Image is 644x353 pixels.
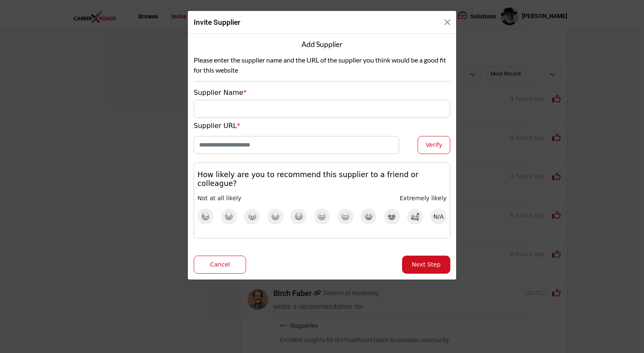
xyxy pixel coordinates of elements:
img: emoji rating 7 [341,212,350,221]
span: Not at all likely [197,195,241,201]
span: N/A [434,212,444,221]
label: Supplier URL [194,121,240,131]
p: Please enter the supplier name and the URL of the supplier you think would be a good fit for this... [194,55,450,75]
label: Supplier Name [194,88,247,98]
input: Supplier Name [194,100,450,118]
h3: How likely are you to recommend this supplier to a friend or colleague? [197,170,447,188]
button: Cancel [194,256,246,274]
img: emoji rating 8 [364,212,373,221]
img: emoji rating 6 [317,212,326,221]
button: Verify [418,136,450,154]
button: Close [441,16,453,28]
input: Enter Website URL [194,136,399,154]
h5: Add Supplier [301,40,343,49]
h1: Invite Supplier [194,17,240,28]
img: emoji rating 5 [294,212,303,221]
img: emoji rating 10 [411,212,420,221]
img: emoji rating 9 [387,212,396,221]
img: emoji rating 1 [201,212,210,221]
img: emoji rating 3 [248,212,257,221]
button: Next Step [402,256,450,274]
span: Extremely likely [400,195,447,201]
img: emoji rating 2 [224,212,233,221]
img: emoji rating 4 [271,212,280,221]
